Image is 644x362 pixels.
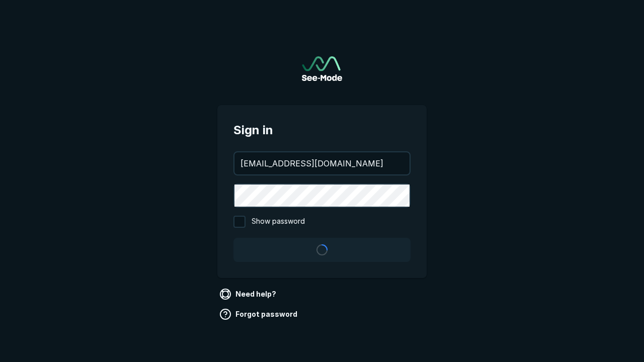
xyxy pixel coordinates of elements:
a: Need help? [217,286,280,302]
a: Go to sign in [302,56,342,81]
a: Forgot password [217,306,301,322]
span: Sign in [233,121,411,139]
input: your@email.com [234,152,410,174]
span: Show password [252,216,305,228]
img: See-Mode Logo [302,56,342,81]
